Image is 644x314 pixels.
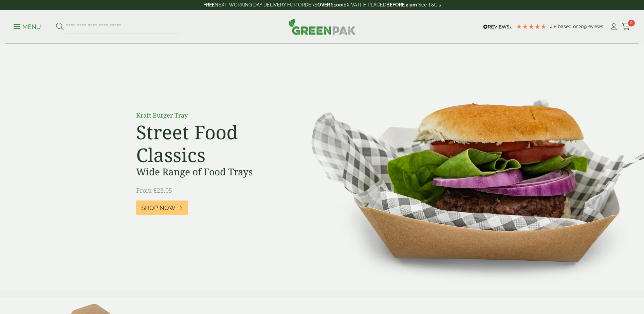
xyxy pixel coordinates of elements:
[290,44,644,291] img: Street Food Classics
[386,2,417,7] strong: BEFORE 2 pm
[587,24,603,29] span: reviews
[317,2,342,7] strong: OVER £100
[578,24,587,29] span: 209
[136,200,188,215] a: Shop Now
[418,2,441,7] a: See T&C's
[136,166,289,178] h3: Wide Range of Food Trays
[622,22,630,32] a: 0
[141,204,176,212] span: Shop Now
[289,18,356,35] img: GreenPak Supplies
[622,23,630,30] i: Cart
[136,111,289,120] p: Kraft Burger Tray
[14,23,41,31] p: Menu
[558,24,578,29] span: Based on
[136,186,172,194] span: From £23.05
[203,2,215,7] strong: FREE
[550,24,558,29] span: 4.8
[136,121,289,166] h2: Street Food Classics
[609,23,618,30] i: My Account
[516,23,547,30] div: 4.78 Stars
[14,23,41,30] a: Menu
[483,24,513,29] img: REVIEWS.io
[628,20,635,27] span: 0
